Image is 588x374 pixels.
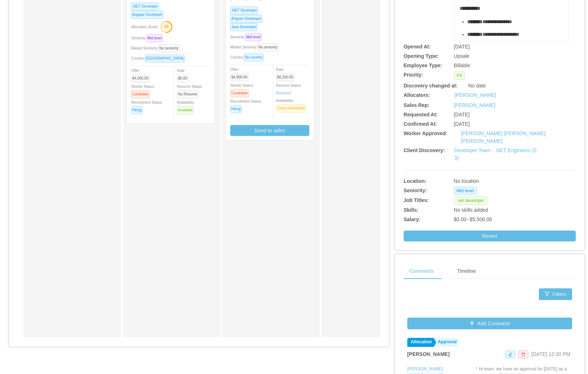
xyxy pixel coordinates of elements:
[131,90,150,98] span: Candidate
[539,288,572,300] button: icon: filterFilters
[454,177,540,185] div: No location
[404,178,426,184] b: Location:
[276,90,292,96] a: Resume1
[454,63,470,68] span: Billable
[468,83,486,89] span: No date
[404,63,442,68] b: Employee Type:
[454,72,465,79] span: P4
[131,106,143,114] span: Hiring
[454,216,492,222] span: $0.00 - $5,500.00
[454,102,495,108] a: [PERSON_NAME]
[404,83,458,89] b: Discovery changed at:
[230,15,262,23] span: Angular Developer
[177,85,203,96] span: Resume Status:
[404,102,430,108] b: Sales Rep:
[404,231,576,241] button: Revert
[508,352,512,357] i: icon: edit
[131,46,183,50] span: Market Seniority:
[404,53,439,59] b: Opening Type:
[158,21,173,32] button: 50
[276,73,295,81] span: $8,200.00
[404,216,421,222] b: Salary:
[404,92,430,98] b: Allocators:
[177,106,194,114] span: Available
[230,99,262,111] span: Recruitment Status:
[131,85,155,96] span: Worker Status:
[158,44,180,52] span: No seniority
[230,73,249,81] span: $4,900.00
[131,69,153,80] span: Offer:
[454,147,538,161] a: Developer Town - .NET Engineers (2-3)
[407,351,450,357] strong: [PERSON_NAME]
[404,121,437,127] b: Confirmed At:
[276,99,309,110] span: Availability:
[146,34,163,42] span: Mid level
[404,130,447,136] b: Worker Approved:
[230,68,252,79] span: Offer:
[131,3,159,10] span: .NET Developer
[230,83,254,95] span: Worker Status:
[230,89,249,97] span: Candidate
[404,44,431,50] b: Opened At:
[404,207,419,213] b: Skills:
[454,187,477,195] span: Mid level
[434,338,459,347] a: Approval
[276,83,302,95] span: Resume Status:
[131,100,163,112] span: Recruitment Status:
[230,45,282,49] span: Market Seniority:
[164,24,169,29] text: 50
[177,90,198,98] span: No Resume
[521,352,525,357] i: icon: delete
[230,23,257,31] span: Java Developer
[404,112,438,117] b: Requested At:
[404,72,423,78] b: Priority:
[244,53,263,61] span: No country
[131,74,150,82] span: $4,000.00
[455,91,496,99] a: [PERSON_NAME]
[230,55,266,59] span: Country:
[531,351,570,357] span: [DATE] 12:30 PM
[404,188,427,193] b: Seniority:
[131,36,166,40] span: Seniority:
[454,121,470,127] span: [DATE]
[451,263,481,279] div: Timeline
[461,130,545,144] a: [PERSON_NAME] [PERSON_NAME] [PERSON_NAME]
[404,263,440,279] div: Comments
[245,33,262,41] span: Mid level
[177,100,197,112] span: Availability:
[131,25,158,29] span: Allocation Score:
[145,55,185,63] span: [GEOGRAPHIC_DATA]
[177,74,188,82] span: $0.00
[404,197,429,203] b: Job Titles:
[177,69,191,80] span: Rate
[454,44,470,50] span: [DATE]
[257,43,279,51] span: No seniority
[407,338,434,347] a: Allocation
[454,207,488,213] span: No skills added
[454,197,487,205] span: .net developer
[407,318,572,329] button: icon: plusAdd Comment
[230,105,242,113] span: Hiring
[454,53,470,59] span: Upsale
[404,147,445,153] b: Client Discovery:
[131,11,163,19] span: Angular Developer
[454,112,470,117] span: [DATE]
[276,68,297,79] span: Rate
[230,7,258,14] span: .NET Developer
[276,104,306,112] span: Check Availability
[230,35,265,39] span: Seniority:
[230,125,309,136] button: Send to sales
[131,56,188,60] span: Country:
